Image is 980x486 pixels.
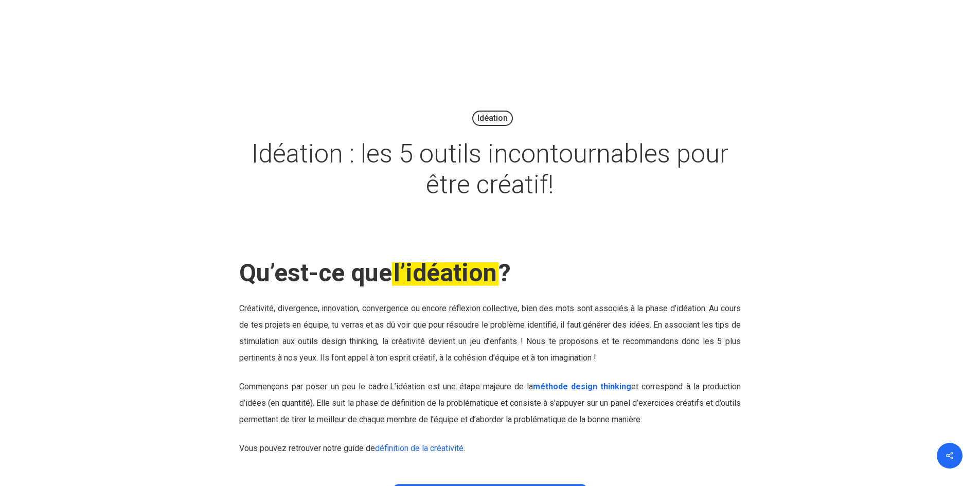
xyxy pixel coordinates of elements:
[239,303,741,346] span: Créativité, divergence, innovation, convergence ou encore réflexion collective, bien des mots son...
[233,128,747,210] h1: Idéation : les 5 outils incontournables pour être créatif!
[239,258,741,288] h2: Qu’est-ce que ?
[239,440,741,457] p: Vous pouvez retrouver notre guide de .
[472,111,513,126] a: Idéation
[392,258,498,287] em: l’idéation
[533,382,631,391] a: méthode design thinking
[239,382,741,424] span: L’idéation est une étape majeure de la et correspond à la production d’idées (en quantité). Elle ...
[375,443,464,453] a: définition de la créativité
[239,336,741,363] span: a créativité devient un jeu d’enfants ! Nous te proposons et te recommandons donc les 5 plus pert...
[239,382,390,391] span: Commençons par poser un peu le cadre.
